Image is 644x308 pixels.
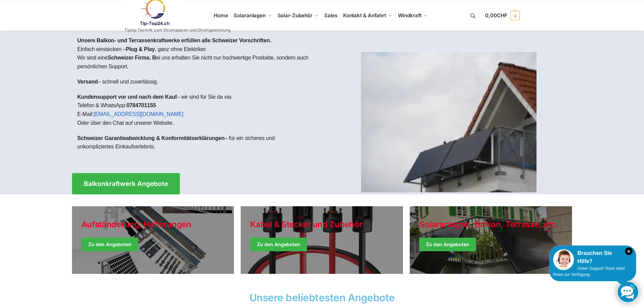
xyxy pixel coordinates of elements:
span: Windkraft [398,12,422,19]
span: 0,00 [485,12,507,19]
strong: Schweizer Garantieabwicklung & Konformitätserklärungen [77,135,225,141]
i: Schließen [625,247,633,255]
span: Sales [324,12,338,19]
a: Holiday Style [72,206,234,274]
span: 0 [510,11,520,20]
a: Solaranlagen [231,0,275,31]
img: Home 1 [361,52,536,192]
strong: 0784701155 [126,102,156,108]
p: – wir sind für Sie da via: Telefon & WhatsApp: E-Mail: Oder über den Chat auf unserer Website. [77,93,317,127]
a: Windkraft [395,0,430,31]
span: Solaranlagen [234,12,266,19]
p: – für ein sicheres und unkompliziertes Einkaufserlebnis. [77,134,317,151]
p: – schnell und zuverlässig. [77,77,317,86]
a: Holiday Style [241,206,403,274]
div: Einfach einstecken – , ganz ohne Elektriker. [72,31,322,163]
strong: Schweizer Firma. B [108,55,156,61]
p: Tiptop Technik zum Stromsparen und Stromgewinnung [124,28,230,32]
a: Balkonkraftwerk Angebote [72,173,180,194]
span: Balkonkraftwerk Angebote [84,181,168,187]
div: Brauchen Sie Hilfe? [553,249,633,265]
img: Customer service [553,249,574,270]
a: [EMAIL_ADDRESS][DOMAIN_NAME] [94,111,184,117]
strong: Plug & Play [126,46,155,52]
span: Kontakt & Anfahrt [343,12,386,19]
strong: Versand [77,79,98,85]
h2: Unsere beliebtesten Angebote [72,292,572,303]
a: Winter Jackets [410,206,572,274]
strong: Unsere Balkon- und Terrassenkraftwerke erfüllen alle Schweizer Vorschriften. [77,38,271,43]
a: 0,00CHF 0 [485,5,520,26]
a: Sales [321,0,340,31]
strong: Kundensupport vor und nach dem Kauf [77,94,177,100]
a: Kontakt & Anfahrt [340,0,395,31]
p: Wir sind eine ei uns erhalten Sie nicht nur hochwertige Produkte, sondern auch persönlichen Support. [77,53,317,71]
a: Solar-Zubehör [275,0,321,31]
span: Solar-Zubehör [278,12,313,19]
span: Unser Support-Team steht Ihnen zur Verfügung [553,266,625,277]
span: CHF [497,12,507,19]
